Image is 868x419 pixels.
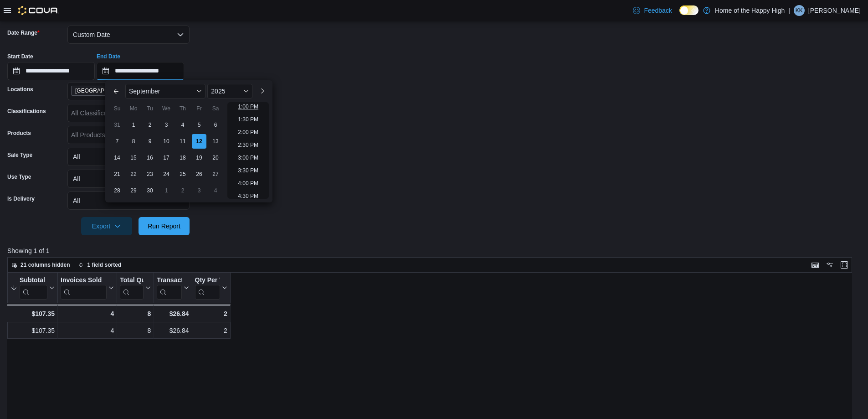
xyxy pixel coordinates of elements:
[234,165,262,176] li: 3:30 PM
[195,308,227,319] div: 2
[61,276,114,300] button: Invoices Sold
[211,88,225,95] span: 2025
[10,276,55,300] button: Subtotal
[824,259,835,270] button: Display options
[61,276,107,300] div: Invoices Sold
[208,167,223,181] div: day-27
[143,134,157,149] div: day-9
[810,259,821,270] button: Keyboard shortcuts
[10,308,55,319] div: $107.35
[679,5,699,15] input: Dark Mode
[143,167,157,181] div: day-23
[110,167,124,181] div: day-21
[227,102,269,199] ul: Time
[61,308,114,319] div: 4
[157,276,189,300] button: Transaction Average
[234,152,262,163] li: 3:00 PM
[10,325,55,336] div: $107.35
[159,150,174,165] div: day-17
[157,276,181,285] div: Transaction Average
[7,62,95,80] input: Press the down key to open a popover containing a calendar.
[208,150,223,165] div: day-20
[120,276,151,300] button: Total Quantity
[234,191,262,202] li: 4:30 PM
[159,183,174,198] div: day-1
[8,259,74,270] button: 21 columns hidden
[7,129,31,137] label: Products
[254,84,269,98] button: Next month
[81,217,132,235] button: Export
[125,84,205,98] div: Button. Open the month selector. September is currently selected.
[192,150,206,165] div: day-19
[7,246,861,255] p: Showing 1 of 1
[75,259,125,270] button: 1 field sorted
[159,167,174,181] div: day-24
[175,134,190,149] div: day-11
[208,134,223,149] div: day-13
[7,86,33,93] label: Locations
[7,173,31,181] label: Use Type
[61,325,114,336] div: 4
[110,183,124,198] div: day-28
[192,183,206,198] div: day-3
[129,88,160,95] span: September
[794,5,805,16] div: Kalvin Keys
[87,217,127,235] span: Export
[61,276,107,285] div: Invoices Sold
[143,150,157,165] div: day-16
[192,167,206,181] div: day-26
[7,53,33,60] label: Start Date
[644,6,672,15] span: Feedback
[67,148,190,166] button: All
[629,1,675,20] a: Feedback
[208,118,223,132] div: day-6
[67,191,190,210] button: All
[126,167,141,181] div: day-22
[143,183,157,198] div: day-30
[120,276,144,300] div: Total Quantity
[192,101,206,116] div: Fr
[110,150,124,165] div: day-14
[126,150,141,165] div: day-15
[110,118,124,132] div: day-31
[67,170,190,188] button: All
[126,134,141,149] div: day-8
[7,29,40,36] label: Date Range
[97,62,184,80] input: Press the down key to enter a popover containing a calendar. Press the escape key to close the po...
[715,5,785,16] p: Home of the Happy High
[195,276,227,300] button: Qty Per Transaction
[126,118,141,132] div: day-1
[192,134,206,149] div: day-12
[234,127,262,138] li: 2:00 PM
[207,84,252,98] div: Button. Open the year selector. 2025 is currently selected.
[20,276,47,300] div: Subtotal
[87,261,122,269] span: 1 field sorted
[159,101,174,116] div: We
[234,114,262,125] li: 1:30 PM
[175,167,190,181] div: day-25
[796,5,803,16] span: KK
[126,183,141,198] div: day-29
[67,26,190,44] button: Custom Date
[157,308,189,319] div: $26.84
[159,134,174,149] div: day-10
[839,259,850,270] button: Enter fullscreen
[143,101,157,116] div: Tu
[75,86,146,95] span: [GEOGRAPHIC_DATA] - Fire & Flower
[195,276,220,285] div: Qty Per Transaction
[195,276,220,300] div: Qty Per Transaction
[195,325,227,336] div: 2
[110,101,124,116] div: Su
[126,101,141,116] div: Mo
[157,325,189,336] div: $26.84
[139,217,190,235] button: Run Report
[7,195,35,202] label: Is Delivery
[7,108,46,115] label: Classifications
[143,118,157,132] div: day-2
[148,222,180,231] span: Run Report
[120,325,151,336] div: 8
[97,53,120,60] label: End Date
[159,118,174,132] div: day-3
[157,276,181,300] div: Transaction Average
